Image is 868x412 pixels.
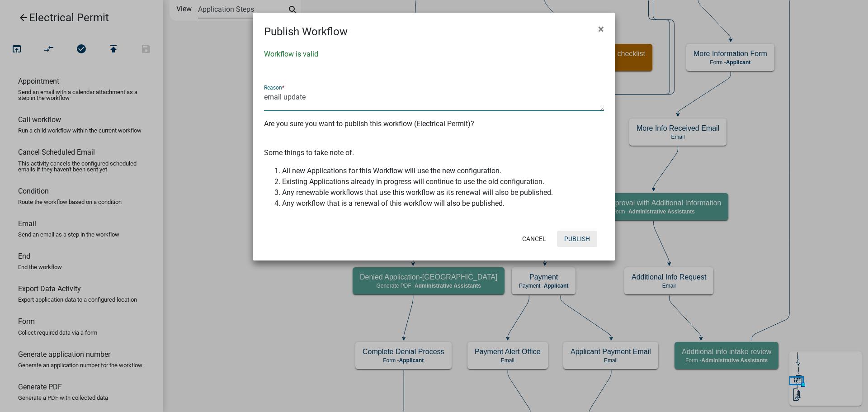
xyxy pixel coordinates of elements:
p: Are you sure you want to publish this workflow (Electrical Permit)? [264,118,604,129]
li: All new Applications for this Workflow will use the new configuration. [282,166,604,176]
button: Publish [557,231,597,247]
li: Any workflow that is a renewal of this workflow will also be published. [282,198,604,209]
span: × [598,23,604,35]
li: Existing Applications already in progress will continue to use the old configuration. [282,176,604,187]
button: Close [591,16,611,42]
li: Any renewable workflows that use this workflow as its renewal will also be published. [282,187,604,198]
h4: Publish Workflow [264,24,348,40]
button: Cancel [515,231,553,247]
p: Workflow is valid [264,49,604,60]
p: Some things to take note of. [264,147,604,158]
